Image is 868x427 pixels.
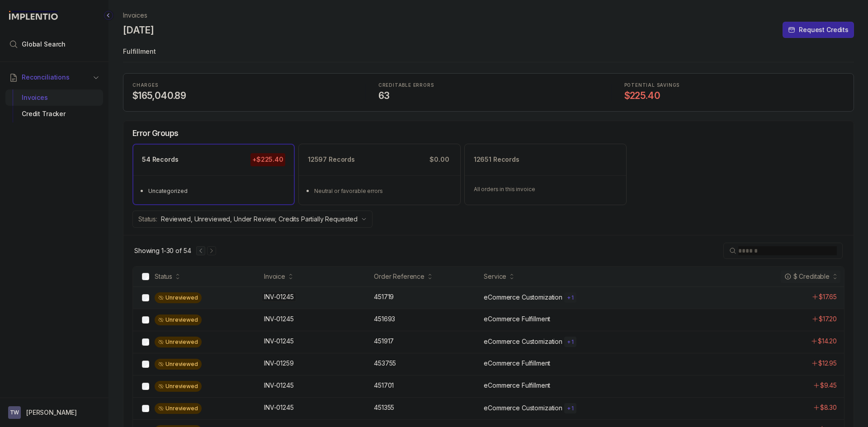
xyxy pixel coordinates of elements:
[374,403,394,412] p: 451355
[13,89,96,106] div: Invoices
[155,359,202,370] div: Unreviewed
[783,22,854,38] button: Request Credits
[820,403,837,412] p: $8.30
[22,73,70,82] span: Reconciliations
[22,40,66,49] span: Global Search
[142,361,149,368] input: checkbox-checkbox
[138,215,157,224] p: Status:
[484,359,550,368] p: eCommerce Fulfillment
[264,381,294,390] p: INV-01245
[142,273,149,280] input: checkbox-checkbox
[264,272,285,281] div: Invoice
[308,155,355,164] p: 12597 Records
[5,67,103,87] button: Reconciliations
[13,106,96,122] div: Credit Tracker
[374,359,396,368] p: 453755
[374,272,425,281] div: Order Reference
[378,83,599,88] p: CREDITABLE ERRORS
[374,337,394,346] p: 451917
[148,187,284,196] div: Uncategorized
[132,89,353,102] h4: $165,040.89
[26,408,77,417] p: [PERSON_NAME]
[142,155,179,164] p: 54 Records
[799,25,849,34] p: Request Credits
[264,359,294,368] p: INV-01259
[818,337,837,346] p: $14.20
[484,337,562,346] p: eCommerce Customization
[484,272,506,281] div: Service
[250,153,285,166] p: +$225.40
[484,314,550,324] p: eCommerce Fulfillment
[132,211,373,228] button: Status:Reviewed, Unreviewed, Under Review, Credits Partially Requested
[624,83,844,88] p: POTENTIAL SAVINGS
[567,405,574,412] p: + 1
[161,215,358,224] p: Reviewed, Unreviewed, Under Review, Credits Partially Requested
[155,292,202,303] div: Unreviewed
[567,338,574,346] p: + 1
[155,337,202,347] div: Unreviewed
[134,246,191,255] p: Showing 1-30 of 54
[484,381,550,390] p: eCommerce Fulfillment
[624,89,844,102] h4: $225.40
[484,404,562,413] p: eCommerce Customization
[142,383,149,390] input: checkbox-checkbox
[374,292,394,301] p: 451719
[428,153,451,166] p: $0.00
[264,403,294,412] p: INV-01245
[567,294,574,301] p: + 1
[8,406,21,419] span: User initials
[264,337,294,346] p: INV-01245
[819,314,837,324] p: $17.20
[5,88,103,124] div: Reconciliations
[132,83,353,88] p: CHARGES
[374,381,394,390] p: 451701
[155,403,202,414] div: Unreviewed
[155,381,202,392] div: Unreviewed
[103,10,114,21] div: Collapse Icon
[374,314,395,324] p: 451693
[314,187,450,196] div: Neutral or favorable errors
[8,406,100,419] button: User initials[PERSON_NAME]
[264,314,294,324] p: INV-01245
[132,128,179,138] h5: Error Groups
[142,338,149,346] input: checkbox-checkbox
[142,294,149,301] input: checkbox-checkbox
[474,155,519,164] p: 12651 Records
[819,292,837,301] p: $17.65
[155,314,202,325] div: Unreviewed
[123,43,854,61] p: Fulfillment
[123,11,147,20] nav: breadcrumb
[142,316,149,324] input: checkbox-checkbox
[818,359,837,368] p: $12.95
[155,272,172,281] div: Status
[378,89,599,102] h4: 63
[784,272,830,281] div: $ Creditable
[262,292,296,302] p: INV-01245
[142,405,149,412] input: checkbox-checkbox
[484,293,562,302] p: eCommerce Customization
[207,246,216,255] button: Next Page
[123,24,154,37] h4: [DATE]
[134,246,191,255] div: Remaining page entries
[474,185,617,194] p: All orders in this invoice
[820,381,837,390] p: $9.45
[123,11,147,20] a: Invoices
